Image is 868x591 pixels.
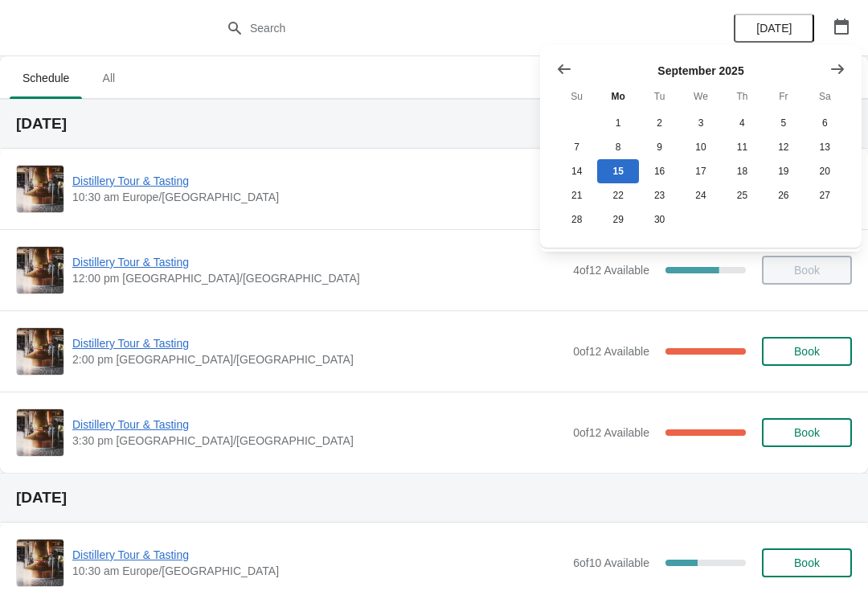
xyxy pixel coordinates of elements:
button: Thursday September 4 2025 [722,111,763,135]
span: Distillery Tour & Tasting [72,547,565,563]
img: Distillery Tour & Tasting | | 12:00 pm Europe/London [17,247,63,293]
span: Distillery Tour & Tasting [72,173,565,189]
th: Wednesday [680,82,721,111]
button: Tuesday September 16 2025 [639,159,680,183]
span: All [88,64,129,92]
span: 0 of 12 Available [573,426,649,439]
span: 10:30 am Europe/[GEOGRAPHIC_DATA] [72,189,565,205]
button: Saturday September 20 2025 [805,159,845,183]
span: 4 of 12 Available [573,264,649,277]
button: Thursday September 25 2025 [722,183,763,207]
th: Friday [763,82,804,111]
button: Friday September 26 2025 [763,183,804,207]
span: 12:00 pm [GEOGRAPHIC_DATA]/[GEOGRAPHIC_DATA] [72,270,565,286]
button: Thursday September 18 2025 [722,159,763,183]
button: Saturday September 27 2025 [805,183,845,207]
button: Saturday September 6 2025 [805,111,845,135]
span: Schedule [10,64,82,92]
button: Sunday September 14 2025 [556,159,597,183]
span: 3:30 pm [GEOGRAPHIC_DATA]/[GEOGRAPHIC_DATA] [72,433,565,449]
button: Wednesday September 17 2025 [680,159,721,183]
button: Saturday September 13 2025 [805,135,845,159]
button: Wednesday September 24 2025 [680,183,721,207]
button: Friday September 19 2025 [763,159,804,183]
button: Monday September 29 2025 [597,207,638,232]
h2: [DATE] [16,490,852,506]
th: Sunday [556,82,597,111]
button: Tuesday September 9 2025 [639,135,680,159]
button: Book [762,418,852,447]
th: Saturday [805,82,845,111]
img: Distillery Tour & Tasting | | 2:00 pm Europe/London [17,328,63,375]
button: Tuesday September 23 2025 [639,183,680,207]
span: 2:00 pm [GEOGRAPHIC_DATA]/[GEOGRAPHIC_DATA] [72,351,565,367]
span: 0 of 12 Available [573,345,649,358]
button: Tuesday September 30 2025 [639,207,680,232]
button: Today Monday September 15 2025 [597,159,638,183]
button: Sunday September 7 2025 [556,135,597,159]
span: Book [794,426,820,439]
span: Book [794,345,820,358]
img: Distillery Tour & Tasting | | 10:30 am Europe/London [17,540,63,586]
button: Friday September 12 2025 [763,135,804,159]
button: Show next month, October 2025 [823,55,852,84]
button: Wednesday September 10 2025 [680,135,721,159]
img: Distillery Tour & Tasting | | 3:30 pm Europe/London [17,409,63,456]
span: [DATE] [756,22,792,35]
button: Book [762,337,852,366]
button: Tuesday September 2 2025 [639,111,680,135]
h2: [DATE] [16,116,852,132]
span: Distillery Tour & Tasting [72,335,565,351]
th: Tuesday [639,82,680,111]
button: Sunday September 28 2025 [556,207,597,232]
button: Monday September 22 2025 [597,183,638,207]
button: [DATE] [734,14,814,43]
span: 6 of 10 Available [573,556,649,569]
th: Monday [597,82,638,111]
img: Distillery Tour & Tasting | | 10:30 am Europe/London [17,166,63,212]
button: Thursday September 11 2025 [722,135,763,159]
button: Wednesday September 3 2025 [680,111,721,135]
button: Monday September 1 2025 [597,111,638,135]
span: Book [794,556,820,569]
button: Sunday September 21 2025 [556,183,597,207]
input: Search [249,14,651,43]
span: 10:30 am Europe/[GEOGRAPHIC_DATA] [72,563,565,579]
button: Show previous month, August 2025 [550,55,579,84]
span: Distillery Tour & Tasting [72,254,565,270]
button: Book [762,548,852,577]
span: Distillery Tour & Tasting [72,417,565,433]
button: Friday September 5 2025 [763,111,804,135]
th: Thursday [722,82,763,111]
button: Monday September 8 2025 [597,135,638,159]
